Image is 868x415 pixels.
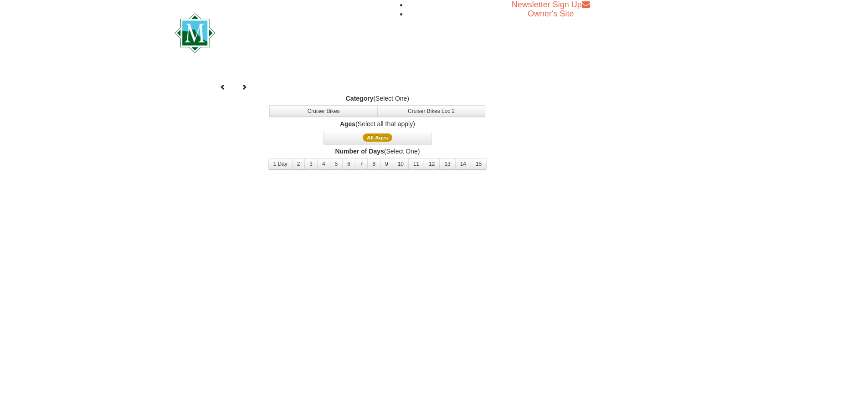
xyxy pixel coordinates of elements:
button: 7 [355,158,368,170]
button: 3 [304,158,318,170]
button: Cruiser Bikes [269,105,378,117]
button: 9 [380,158,393,170]
strong: Number of Days [335,148,384,155]
button: 13 [439,158,455,170]
img: Massanutten Resort Logo [175,13,383,53]
button: 6 [342,158,355,170]
button: 10 [393,158,409,170]
span: All Ages [363,133,392,142]
button: 15 [471,158,487,170]
label: (Select all that apply) [214,119,542,128]
button: 5 [330,158,343,170]
button: 1 Day [268,158,293,170]
label: (Select One) [214,147,542,156]
label: (Select One) [214,94,542,103]
button: 14 [455,158,471,170]
button: 11 [408,158,424,170]
a: Massanutten Resort [175,21,383,42]
button: 12 [424,158,440,170]
button: Cruiser Bikes Loc 2 [377,105,486,117]
button: 2 [292,158,305,170]
button: 4 [317,158,330,170]
a: Owner's Site [528,9,574,18]
button: All Ages [324,131,432,144]
strong: Ages [340,120,355,128]
strong: Category [346,95,374,102]
button: 8 [367,158,380,170]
